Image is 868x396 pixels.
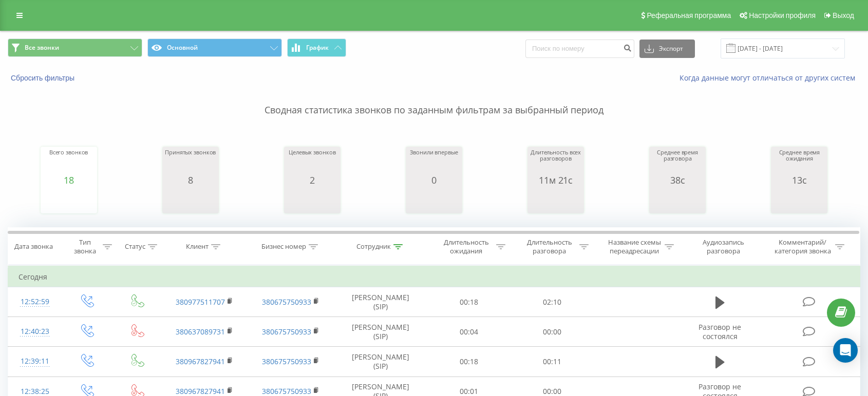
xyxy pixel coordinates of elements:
[511,347,594,377] td: 00:11
[262,327,311,336] a: 380675750933
[18,351,51,371] div: 12:39:11
[511,317,594,347] td: 00:00
[427,317,511,347] td: 00:04
[18,322,51,342] div: 12:40:23
[125,243,145,251] div: Статус
[427,287,511,317] td: 00:18
[652,149,703,175] div: Среднее время разговора
[262,297,311,307] a: 380675750933
[410,149,458,175] div: Звонили впервые
[8,38,142,57] button: Все звонки
[289,175,335,185] div: 2
[410,175,458,185] div: 0
[165,149,216,175] div: Принятых звонков
[773,175,825,185] div: 13с
[18,292,51,312] div: 12:52:59
[49,175,88,185] div: 18
[690,238,757,255] div: Аудиозапись разговора
[427,347,511,377] td: 00:18
[334,347,427,377] td: [PERSON_NAME] (SIP)
[147,38,282,57] button: Основной
[25,44,59,52] span: Все звонки
[334,287,427,317] td: [PERSON_NAME] (SIP)
[511,287,594,317] td: 02:10
[289,149,335,175] div: Целевых звонков
[530,149,581,175] div: Длительность всех разговоров
[699,322,741,341] span: Разговор не состоялся
[334,317,427,347] td: [PERSON_NAME] (SIP)
[176,357,225,366] a: 380967827941
[647,11,731,19] span: Реферальная программа
[607,238,662,255] div: Название схемы переадресации
[49,149,88,175] div: Всего звонков
[8,83,860,117] p: Сводная статистика звонков по заданным фильтрам за выбранный период
[186,243,209,251] div: Клиент
[833,338,858,363] div: Open Intercom Messenger
[8,73,80,83] button: Сбросить фильтры
[262,357,311,366] a: 380675750933
[639,39,695,58] button: Экспорт
[833,11,854,19] span: Выход
[287,38,346,57] button: График
[70,238,100,255] div: Тип звонка
[176,386,225,396] a: 380967827941
[439,238,494,255] div: Длительность ожидания
[530,175,581,185] div: 11м 21с
[749,11,816,19] span: Настройки профиля
[262,386,311,396] a: 380675750933
[176,327,225,336] a: 380637089731
[165,175,216,185] div: 8
[356,243,391,251] div: Сотрудник
[680,73,860,83] a: Когда данные могут отличаться от других систем
[522,238,577,255] div: Длительность разговора
[525,39,634,58] input: Поиск по номеру
[772,238,833,255] div: Комментарий/категория звонка
[773,149,825,175] div: Среднее время ожидания
[176,297,225,307] a: 380977511707
[306,44,329,51] span: График
[652,175,703,185] div: 38с
[14,243,53,251] div: Дата звонка
[8,267,860,287] td: Сегодня
[261,243,306,251] div: Бизнес номер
